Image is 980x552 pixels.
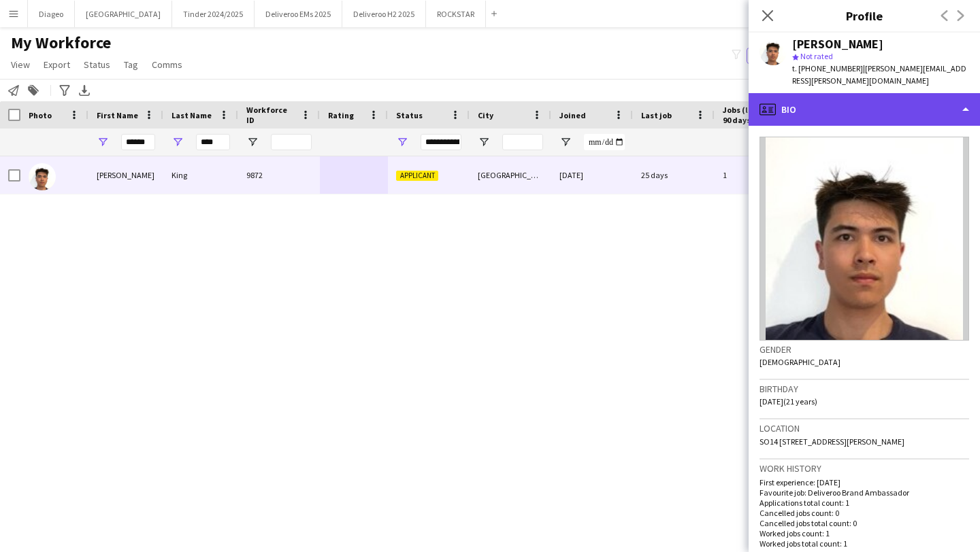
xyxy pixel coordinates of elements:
span: Last Name [171,110,212,120]
div: [PERSON_NAME] [88,156,163,194]
span: | [PERSON_NAME][EMAIL_ADDRESS][PERSON_NAME][DOMAIN_NAME] [792,63,966,86]
button: Open Filter Menu [171,136,184,148]
p: Applications total count: 1 [759,498,969,508]
span: Workforce ID [246,105,295,125]
p: Cancelled jobs total count: 0 [759,518,969,528]
span: Tag [124,58,138,71]
span: Applicant [396,171,438,181]
span: Jobs (last 90 days) [723,105,762,125]
input: City Filter Input [502,134,543,150]
button: Open Filter Menu [97,136,109,148]
h3: Gender [759,343,969,356]
a: Tag [118,56,144,73]
h3: Profile [749,7,980,24]
button: Open Filter Menu [396,136,408,148]
h3: Birthday [759,383,969,395]
a: Status [78,56,116,73]
span: t. [PHONE_NUMBER] [792,63,863,73]
button: Deliveroo H2 2025 [342,1,426,27]
span: Photo [29,110,52,120]
p: Cancelled jobs count: 0 [759,508,969,518]
span: City [478,110,493,120]
button: ROCKSTAR [426,1,486,27]
app-action-btn: Advanced filters [56,82,73,99]
app-action-btn: Notify workforce [5,82,22,99]
button: [GEOGRAPHIC_DATA] [75,1,172,27]
div: 9872 [238,156,320,194]
button: Deliveroo EMs 2025 [255,1,342,27]
span: Not rated [800,51,833,61]
span: SO14 [STREET_ADDRESS][PERSON_NAME] [759,436,904,447]
input: Joined Filter Input [584,134,625,150]
span: Status [396,110,423,120]
input: Workforce ID Filter Input [271,134,312,150]
a: Export [38,56,76,73]
span: Rating [328,110,354,120]
span: Last job [641,110,672,120]
div: Bio [749,93,980,126]
div: [PERSON_NAME] [792,38,883,50]
span: First Name [97,110,138,120]
span: Status [84,58,110,71]
input: Last Name Filter Input [196,134,230,150]
div: King [163,156,238,194]
button: Open Filter Menu [246,136,259,148]
span: View [11,58,30,71]
input: First Name Filter Input [121,134,155,150]
button: Everyone9,786 [747,48,815,64]
a: Comms [146,56,188,73]
span: Joined [559,110,586,120]
app-action-btn: Export XLSX [76,82,93,99]
span: [DEMOGRAPHIC_DATA] [759,357,840,367]
p: First experience: [DATE] [759,477,969,487]
button: Open Filter Menu [559,136,572,148]
span: Export [44,58,70,71]
h3: Location [759,422,969,434]
div: 25 days [633,156,715,194]
span: Comms [152,58,182,71]
div: 1 [715,156,803,194]
div: [DATE] [551,156,633,194]
div: [GEOGRAPHIC_DATA] [470,156,551,194]
p: Worked jobs total count: 1 [759,538,969,549]
img: Crew avatar or photo [759,137,969,341]
span: My Workforce [11,33,111,53]
span: [DATE] (21 years) [759,396,817,407]
p: Favourite job: Deliveroo Brand Ambassador [759,487,969,498]
p: Worked jobs count: 1 [759,528,969,538]
button: Diageo [28,1,75,27]
button: Tinder 2024/2025 [172,1,255,27]
app-action-btn: Add to tag [25,82,42,99]
img: Daniel King [29,163,56,190]
h3: Work history [759,462,969,475]
button: Open Filter Menu [478,136,490,148]
a: View [5,56,35,73]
